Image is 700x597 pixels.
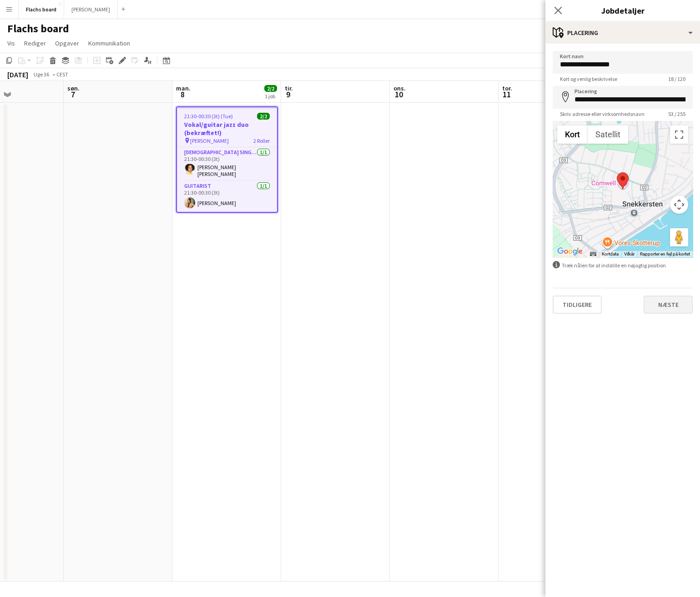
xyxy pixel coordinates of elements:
div: CEST [56,71,68,78]
a: Rapporter en fejl på kortet [640,251,690,256]
button: Tidligere [553,296,602,314]
img: Google [555,246,585,257]
div: 1 job [265,93,277,100]
button: Næste [644,296,693,314]
span: Opgaver [55,39,79,47]
app-card-role: [DEMOGRAPHIC_DATA] Singer1/121:30-00:30 (3t)[PERSON_NAME] [PERSON_NAME] [177,147,277,181]
span: [PERSON_NAME] [190,137,229,144]
button: Styringselement til kortkamera [670,196,688,214]
h3: Vokal/guitar jazz duo (bekræftet!) [177,120,277,137]
span: 2 Roller [253,137,270,144]
span: Skriv adresse eller virksomhedsnavn [553,110,652,117]
button: Slå fuld skærm til/fra [670,125,688,144]
span: 53 / 255 [661,110,693,117]
span: Uge 36 [30,71,53,78]
span: 9 [283,89,293,100]
span: Rediger [24,39,46,47]
span: 10 [392,89,406,100]
button: Vis satellitbilleder [588,125,628,144]
span: tor. [502,84,512,92]
h3: Jobdetaljer [545,5,700,16]
a: Opgaver [51,37,83,49]
span: tir. [285,84,293,92]
span: 2/2 [264,85,277,92]
a: Rediger [20,37,50,49]
span: 2/2 [257,113,270,120]
span: man. [176,84,191,92]
div: Træk nålen for at indstille en nøjagtig position [553,261,693,270]
button: Flachs board [19,0,64,18]
a: Vis [4,37,19,49]
h1: Flachs board [7,22,69,35]
button: Kortdata [602,251,619,257]
span: søn. [67,84,80,92]
a: Vilkår [624,251,635,256]
div: Placering [545,22,700,44]
span: 7 [66,89,80,100]
a: Kommunikation [85,37,134,49]
span: 8 [175,89,191,100]
app-card-role: Guitarist1/121:30-00:30 (3t)[PERSON_NAME] [177,181,277,212]
span: ons. [393,84,406,92]
a: Åbn dette området i Google Maps (åbner i et nyt vindue) [555,246,585,257]
span: 11 [501,89,512,100]
button: Træk Pegman hen på kortet for at åbne Street View [670,228,688,246]
span: 21:30-00:30 (3t) (Tue) [184,113,233,120]
div: [DATE] [7,70,28,79]
button: Tastaturgenveje [590,251,596,257]
span: Kort og venlig beskrivelse [553,75,624,82]
button: Vis vejkort [557,125,588,144]
span: Kommunikation [88,39,130,47]
button: [PERSON_NAME] [64,0,118,18]
span: Vis [7,39,15,47]
app-job-card: 21:30-00:30 (3t) (Tue)2/2Vokal/guitar jazz duo (bekræftet!) [PERSON_NAME]2 Roller[DEMOGRAPHIC_DAT... [176,106,278,213]
span: 18 / 120 [661,75,693,82]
